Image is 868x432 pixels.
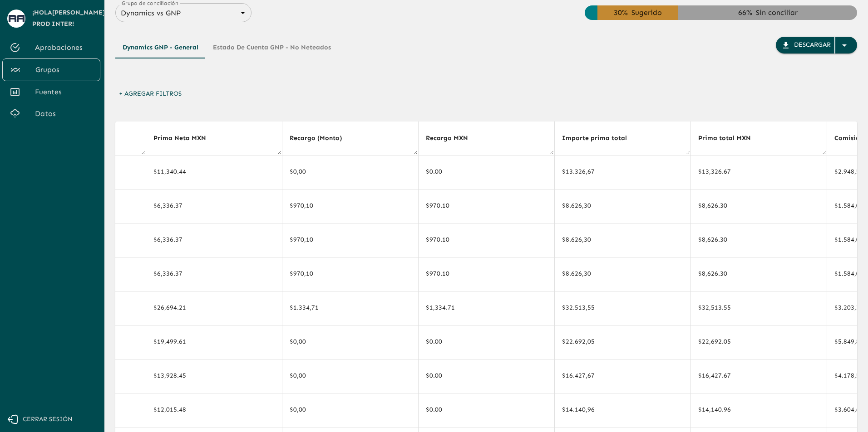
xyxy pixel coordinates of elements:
a: Fuentes [2,81,100,103]
div: $0,00 [290,371,411,380]
span: Recargo MXN [426,133,480,144]
div: $0.00 [426,337,547,346]
div: 30 % [614,7,628,18]
div: $12,015.48 [153,405,275,414]
div: $0.00 [426,371,547,380]
div: $13,928.45 [153,371,275,380]
span: Recargo (Monto) [290,133,354,144]
div: $8,626.30 [698,269,819,278]
span: Prima total MXN [698,133,763,144]
div: $8.626,30 [562,201,683,210]
div: Sugerido: 29.68% [597,5,678,20]
span: Aprobaciones [35,42,93,53]
div: Conciliado: 4.69% [585,5,597,20]
div: $970,10 [290,201,411,210]
div: $22,692.05 [698,337,819,346]
div: $13.326,67 [562,167,683,176]
div: Descargar [794,39,831,51]
div: $6,336.37 [153,201,275,210]
div: Tipos de Movimientos [115,37,338,58]
div: $8.626,30 [562,235,683,244]
div: $8,626.30 [698,201,819,210]
div: $970,10 [290,269,411,278]
div: $8,626.30 [698,235,819,244]
div: Dynamics vs GNP [115,6,252,19]
div: Sin conciliar: 65.63% [678,5,857,20]
div: Sugerido [631,7,662,18]
div: $14.140,96 [562,405,683,414]
div: $22.692,05 [562,337,683,346]
div: $32,513.55 [698,303,819,312]
div: $32.513,55 [562,303,683,312]
span: Datos [35,108,93,119]
button: Descargar [776,37,857,53]
div: $19,499.61 [153,337,275,346]
div: $0,00 [290,405,411,414]
div: $970,10 [290,235,411,244]
a: Grupos [2,58,100,81]
a: Aprobaciones [2,37,100,58]
a: Datos [2,103,100,125]
span: Prima Neta MXN [153,133,218,144]
div: $8.626,30 [562,269,683,278]
div: 66 % [738,7,752,18]
span: Grupos [35,64,93,75]
div: $6,336.37 [153,235,275,244]
div: $16,427.67 [698,371,819,380]
div: $1,334.71 [426,303,547,312]
button: Dynamics GNP - General [115,37,206,58]
div: $11,340.44 [153,167,275,176]
span: Fuentes [35,87,93,97]
div: $970.10 [426,201,547,210]
div: Sin conciliar [756,7,798,18]
span: ¡Hola [PERSON_NAME] Prod Inter ! [32,7,105,29]
div: $970.10 [426,235,547,244]
div: $0.00 [426,167,547,176]
span: Importe prima total [562,133,639,144]
div: $0,00 [290,167,411,176]
div: $0.00 [426,405,547,414]
button: + Agregar Filtros [115,86,185,102]
div: $0,00 [290,337,411,346]
div: $6,336.37 [153,269,275,278]
div: $16.427,67 [562,371,683,380]
button: Estado de Cuenta GNP - No Neteados [206,37,338,58]
img: avatar [9,15,25,22]
span: Cerrar sesión [23,414,73,425]
div: $1.334,71 [290,303,411,312]
div: $13,326.67 [698,167,819,176]
div: $26,694.21 [153,303,275,312]
div: $14,140.96 [698,405,819,414]
div: $970.10 [426,269,547,278]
